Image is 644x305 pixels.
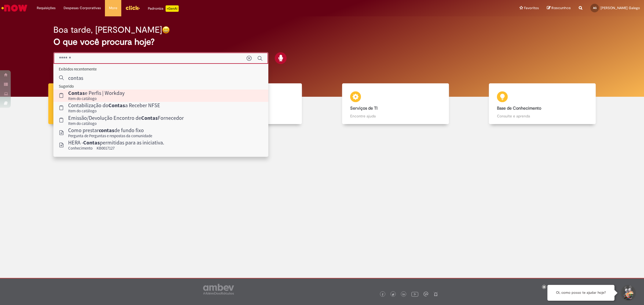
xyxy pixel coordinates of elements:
b: Base de Conhecimento [497,106,541,111]
img: click_logo_yellow_360x200.png [125,4,140,12]
div: Oi, como posso te ajudar hoje? [547,285,614,301]
img: logo_footer_workplace.png [423,292,428,296]
a: Serviços de TI Encontre ajuda [322,83,469,124]
img: logo_footer_linkedin.png [402,293,405,296]
p: +GenAi [166,5,179,12]
span: Despesas Corporativas [64,5,101,11]
div: Padroniza [148,5,179,12]
img: logo_footer_naosei.png [433,292,438,296]
img: logo_footer_facebook.png [381,293,384,296]
a: Tirar dúvidas Tirar dúvidas com Lupi Assist e Gen Ai [28,83,175,124]
h2: O que você procura hoje? [53,37,591,47]
button: Iniciar Conversa de Suporte [620,285,636,301]
h2: Boa tarde, [PERSON_NAME] [53,25,162,35]
span: Rascunhos [551,5,571,10]
a: Rascunhos [547,6,571,11]
img: logo_footer_twitter.png [392,293,394,296]
img: logo_footer_youtube.png [411,291,418,297]
a: Base de Conhecimento Consulte e aprenda [469,83,616,124]
img: happy-face.png [162,26,170,34]
span: [PERSON_NAME] Galego [601,6,640,10]
img: ServiceNow [1,3,28,13]
span: Favoritos [524,5,539,11]
span: AG [593,6,597,10]
span: More [109,5,117,11]
span: Requisições [37,5,56,11]
p: Consulte e aprenda [497,113,588,119]
b: Serviços de TI [350,106,378,111]
p: Encontre ajuda [350,113,441,119]
img: logo_footer_ambev_rotulo_gray.png [203,284,234,295]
